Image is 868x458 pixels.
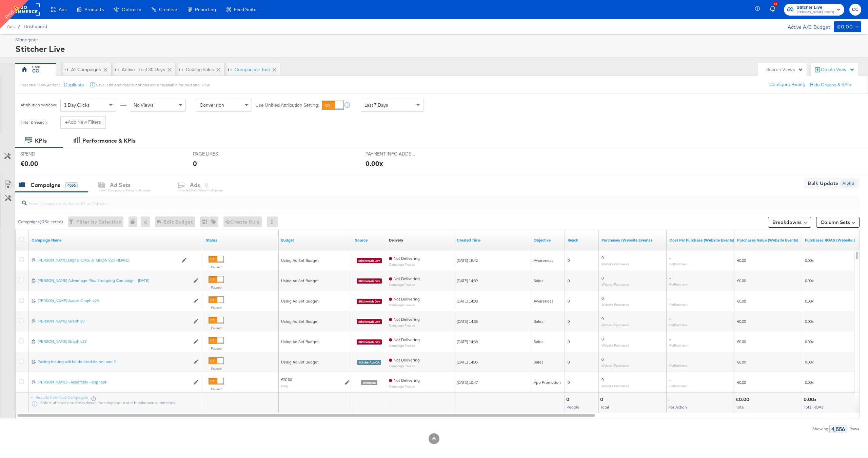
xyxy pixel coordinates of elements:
div: - [668,397,672,403]
a: The number of times a purchase was made tracked by your Custom Audience pixel on your website aft... [601,237,664,243]
sub: Campaign Paused [389,303,420,307]
sub: Campaign Paused [389,283,420,287]
span: Sales [534,359,544,365]
sub: Per Purchase [669,384,687,388]
span: 1 Day Clicks [64,102,90,108]
a: Your campaign's objective. [534,237,562,243]
div: Campaigns [31,181,60,189]
div: 4,556 [829,425,847,433]
strong: + [65,119,68,125]
span: 0 [568,258,570,263]
label: Paused [209,367,224,371]
sub: Website Purchases [601,343,629,347]
div: Active A/C Budget [781,21,830,32]
div: CC [32,68,39,74]
sub: Website Purchases [601,384,629,388]
span: 0 [568,319,570,324]
span: SPEND [20,151,71,157]
button: €0.00 [834,21,861,32]
sub: Website Purchases [601,282,629,286]
span: Not Delivering [394,317,420,322]
label: Paused [209,346,224,351]
div: Search Views [766,66,803,73]
div: Create View [821,66,855,73]
span: 0.00x [805,380,814,385]
div: 4556 [65,182,78,188]
sub: Per Purchase [669,323,687,327]
input: Search Campaigns by Name, ID or Objective [27,194,781,207]
div: 0.00x [804,397,818,403]
a: The time at which your campaign was created. [457,237,528,243]
span: 0.00x [805,339,814,344]
button: Stitcher Live[PERSON_NAME] Testing [784,4,844,16]
div: [PERSON_NAME] Graph v23 [38,339,190,345]
div: 0.00x [366,159,383,168]
div: Showing: [812,426,829,431]
span: Stitcher Live [797,4,834,11]
div: 0 [193,159,197,168]
div: Filter & Search: [20,120,48,125]
button: Hide Graphs & KPIs [810,82,851,88]
sub: Website Purchases [601,323,629,327]
span: 0 [568,278,570,283]
span: StitcherAds Dev [357,340,382,345]
span: - [669,377,671,382]
span: StitcherAds Dev [357,258,382,264]
div: 0 [129,216,141,227]
span: Total ROAS [804,404,824,410]
span: Last 7 Days [364,102,388,108]
span: €0.00 [737,359,746,365]
a: The number of people your ad was served to. [568,237,596,243]
button: Breakdowns [768,217,811,228]
sub: Per Purchase [669,262,687,266]
span: PAGE LIKES [193,151,244,157]
span: - [669,275,671,280]
div: Catalog Sales [186,66,214,73]
span: [DATE] 10:47 [457,380,478,385]
span: - [669,255,671,260]
span: €0.00 [737,319,746,324]
div: Drag to reorder tab [179,67,183,71]
div: [PERSON_NAME] Digital Circular Graph V23 - [DATE] [38,258,178,263]
span: 0 [601,377,604,382]
div: 0 [566,397,571,403]
a: Dashboard [24,24,47,29]
label: Paused [209,387,224,391]
span: Per Action [668,404,687,410]
a: [PERSON_NAME] Aware Graph v23 [38,298,190,304]
span: - [669,357,671,362]
span: - [669,296,671,301]
span: Total [736,404,745,410]
span: [DATE] 14:35 [457,319,478,324]
span: - [669,336,671,341]
span: StitcherAds Dev [357,299,382,304]
span: 0.00x [805,278,814,283]
span: 0 [568,339,570,344]
sub: Campaign Paused [389,324,420,327]
span: [DATE] 14:05 [457,359,478,365]
a: [PERSON_NAME] Advantage Plus Shopping Campaign - [DATE] [38,278,190,284]
span: 0 [601,336,604,341]
div: Managing: [15,37,860,43]
div: Drag to reorder tab [115,67,119,71]
div: Stitcher Live [15,43,860,55]
span: [PERSON_NAME] Testing [797,9,834,15]
div: Using Ad Set Budget [281,319,350,324]
div: Using Ad Set Budget [281,278,350,284]
sub: Per Purchase [669,363,687,368]
div: Rows [849,426,860,431]
span: Sales [534,339,544,344]
span: €0.00 [737,339,746,344]
sub: Per Purchase [669,282,687,286]
div: Pacing testing will be deleted do not use 2 [38,359,190,365]
span: CC [852,6,859,14]
a: The maximum amount you're willing to spend on your ads, on average each day or over the lifetime ... [281,237,350,243]
button: +Add New Filters [60,116,106,128]
div: Drag to reorder tab [64,67,68,71]
span: Unknown [361,380,377,386]
div: Performance & KPIs [82,137,136,145]
span: [DATE] 14:33 [457,339,478,344]
span: 0.00x [805,298,814,304]
span: Alpha [840,180,857,187]
span: / [15,24,24,29]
